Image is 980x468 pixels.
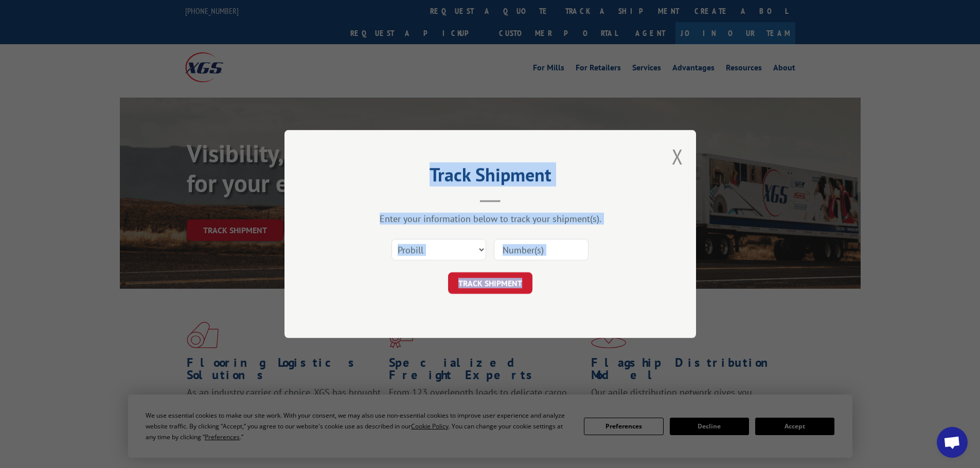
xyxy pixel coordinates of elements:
h2: Track Shipment [336,167,645,187]
a: Open chat [937,427,968,458]
button: Close modal [672,143,683,170]
input: Number(s) [494,239,589,260]
button: TRACK SHIPMENT [448,272,532,294]
div: Enter your information below to track your shipment(s). [336,213,645,224]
